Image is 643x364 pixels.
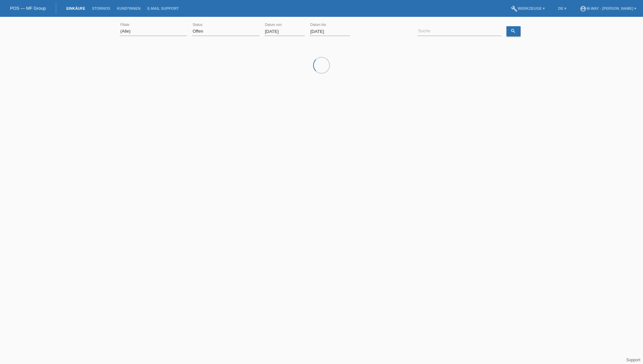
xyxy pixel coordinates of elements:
[511,5,518,12] i: build
[507,6,548,10] a: buildWerkzeuge ▾
[10,6,46,11] a: POS — MF Group
[88,6,113,10] a: Stornos
[576,6,640,10] a: account_circlem-way - [PERSON_NAME] ▾
[114,6,144,10] a: Kund*innen
[555,6,570,10] a: DE ▾
[144,6,182,10] a: E-Mail Support
[626,358,640,362] a: Support
[580,5,587,12] i: account_circle
[506,26,521,36] a: search
[63,6,88,10] a: Einkäufe
[510,28,516,34] i: search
